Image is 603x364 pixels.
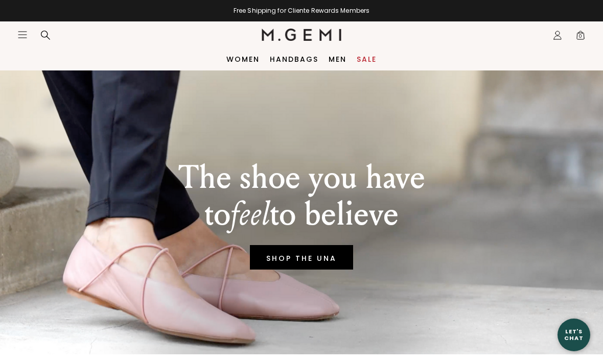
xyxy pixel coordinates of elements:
[178,159,425,196] p: The shoe you have
[226,55,260,63] a: Women
[329,55,346,63] a: Men
[230,195,270,234] em: feel
[575,32,586,42] span: 0
[357,55,377,63] a: Sale
[558,328,590,341] div: Let's Chat
[262,29,342,41] img: M.Gemi
[17,30,28,40] button: Open site menu
[270,55,318,63] a: Handbags
[178,196,425,233] p: to to believe
[250,245,353,270] a: SHOP THE UNA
